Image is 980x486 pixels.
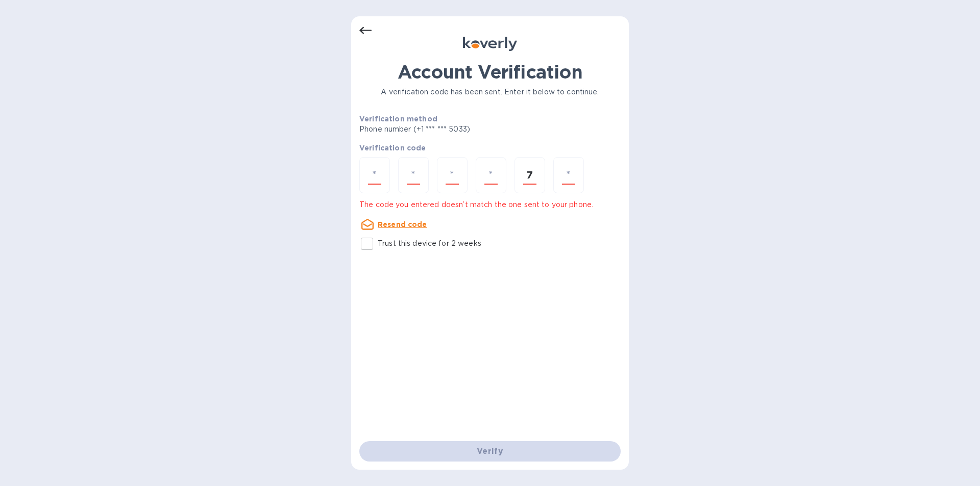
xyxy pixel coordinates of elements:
[378,220,427,228] u: Resend code
[359,143,621,153] p: Verification code
[359,115,437,123] b: Verification method
[359,124,548,135] p: Phone number (+1 *** *** 5033)
[359,87,621,97] p: A verification code has been sent. Enter it below to continue.
[359,199,621,210] p: The code you entered doesn’t match the one sent to your phone.
[378,238,481,249] p: Trust this device for 2 weeks
[359,61,621,83] h1: Account Verification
